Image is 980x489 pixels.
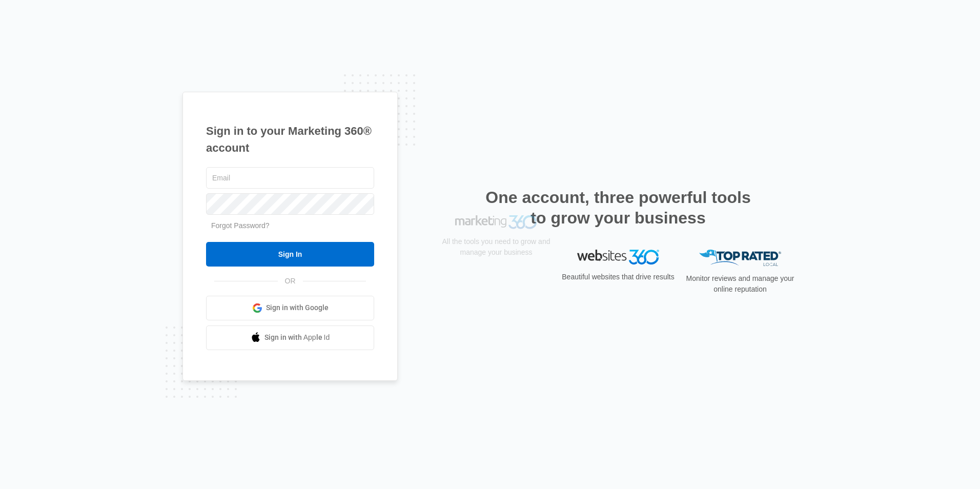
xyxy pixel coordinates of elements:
[206,242,374,267] input: Sign In
[206,325,374,350] a: Sign in with Apple Id
[699,250,781,267] img: Top Rated Local
[561,272,676,282] p: Beautiful websites that drive results
[439,271,554,292] p: All the tools you need to grow and manage your business
[577,250,659,264] img: Websites 360
[206,123,374,156] h1: Sign in to your Marketing 360® account
[206,296,374,320] a: Sign in with Google
[211,221,270,230] a: Forgot Password?
[266,302,329,313] span: Sign in with Google
[278,276,303,287] span: OR
[264,332,330,343] span: Sign in with Apple Id
[683,273,798,295] p: Monitor reviews and manage your online reputation
[482,187,754,228] h2: One account, three powerful tools to grow your business
[206,167,374,189] input: Email
[455,250,537,264] img: Marketing 360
